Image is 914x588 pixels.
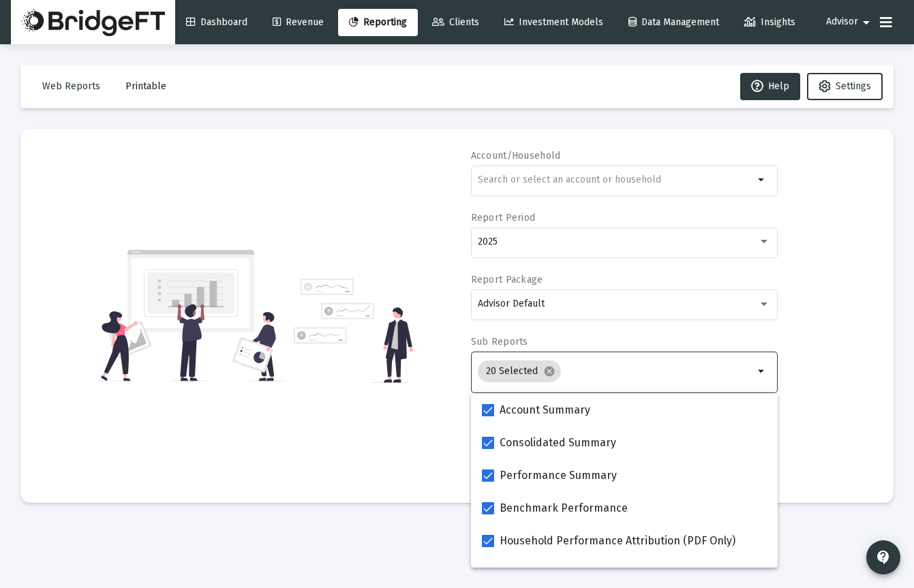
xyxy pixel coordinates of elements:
label: Report Period [471,212,536,223]
a: Clients [421,9,490,36]
a: Data Management [618,9,730,36]
input: Search or select an account or household [478,174,754,185]
span: Household Performance Attribution (PDF Only) [500,533,735,549]
mat-icon: cancel [543,365,555,377]
label: Account/Household [471,150,561,161]
span: Clients [432,16,479,28]
span: Account Summary [500,402,590,418]
button: Settings [807,73,883,100]
mat-icon: arrow_drop_down [754,172,770,188]
span: Printable [125,80,166,92]
button: Web Reports [31,73,111,100]
span: Advisor [826,16,858,28]
span: Consolidated Summary [500,435,616,451]
button: Advisor [810,8,869,35]
span: Performance Summary [500,467,617,484]
mat-chip: 20 Selected [478,360,561,382]
span: Investment Models [504,16,603,28]
mat-icon: contact_support [875,549,892,566]
button: Printable [115,73,177,100]
mat-chip-list: Selection [478,358,754,385]
span: Insights [744,16,795,28]
span: Data Management [628,16,719,28]
label: Report Package [471,274,543,285]
span: Reporting [349,16,407,28]
span: Web Reports [42,80,100,92]
span: Benchmark Performance [500,500,628,516]
span: Portfolio Snapshot (PDF Only) [500,566,650,582]
span: Dashboard [186,16,247,28]
a: Investment Models [493,9,614,36]
img: reporting-alt [294,279,413,383]
a: Reporting [338,9,418,36]
a: Insights [733,9,806,36]
mat-icon: arrow_drop_down [858,9,874,36]
img: reporting [98,248,286,383]
mat-icon: arrow_drop_down [754,363,770,380]
span: Revenue [273,16,324,28]
button: Help [740,73,800,100]
a: Revenue [262,9,335,36]
span: Help [751,80,789,92]
span: Settings [836,80,871,92]
span: 2025 [478,236,498,247]
label: Sub Reports [471,336,528,347]
span: Advisor Default [478,298,545,309]
a: Dashboard [175,9,258,36]
img: Dashboard [21,9,165,36]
